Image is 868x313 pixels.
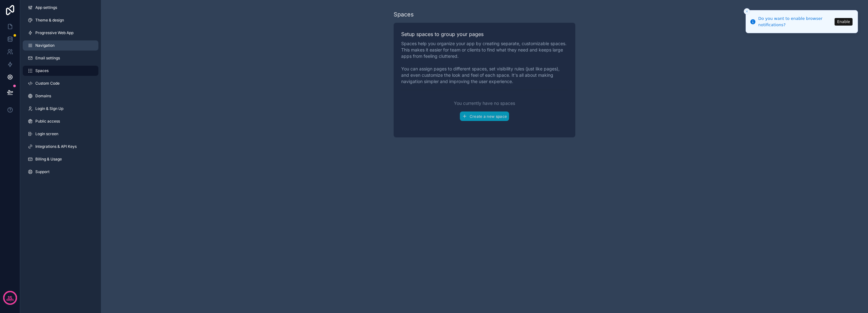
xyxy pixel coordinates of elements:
[401,40,568,85] p: Spaces help you organize your app by creating separate, customizable spaces. This makes it easier...
[23,53,98,63] a: Email settings
[23,3,98,13] a: App settings
[23,78,98,88] a: Custom Code
[23,167,98,177] a: Support
[6,297,14,302] p: days
[401,30,568,38] h2: Setup spaces to group your pages
[35,131,58,136] span: Login screen
[23,28,98,38] a: Progressive Web App
[35,43,55,48] span: Navigation
[470,114,507,119] span: Create a new space
[35,106,63,111] span: Login & Sign Up
[23,15,98,25] a: Theme & design
[8,295,12,301] p: 15
[23,40,98,51] a: Navigation
[35,18,64,23] span: Theme & design
[35,56,60,61] span: Email settings
[35,119,60,124] span: Public access
[35,157,62,162] span: Billing & Usage
[35,68,49,73] span: Spaces
[835,18,853,26] button: Enable
[454,100,515,106] p: You currently have no spaces
[35,93,51,99] span: Domains
[23,154,98,164] a: Billing & Usage
[35,81,60,86] span: Custom Code
[460,111,509,121] button: Create a new space
[23,104,98,114] a: Login & Sign Up
[394,10,414,19] div: Spaces
[23,91,98,101] a: Domains
[23,141,98,152] a: Integrations & API Keys
[23,116,98,126] a: Public access
[23,66,98,76] a: Spaces
[35,144,77,149] span: Integrations & API Keys
[35,30,73,35] span: Progressive Web App
[23,129,98,139] a: Login screen
[744,8,750,15] button: Close toast
[758,15,833,28] div: Do you want to enable browser notifications?
[35,169,50,174] span: Support
[35,5,57,10] span: App settings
